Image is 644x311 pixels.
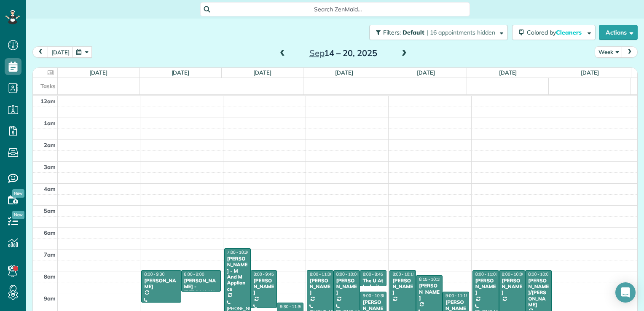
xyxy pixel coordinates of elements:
span: Sep [309,48,325,58]
a: [DATE] [581,69,599,76]
span: 8:15 - 10:15 [419,276,442,282]
span: 9:00 - 11:15 [445,293,468,298]
span: Default [402,29,425,36]
span: 9:30 - 11:30 [280,304,303,309]
span: 4am [44,185,56,192]
span: 9:00 - 10:30 [363,293,386,298]
span: 8:00 - 9:00 [184,271,204,277]
span: 2am [44,142,56,148]
div: [PERSON_NAME]/[PERSON_NAME] [528,278,549,308]
h2: 14 – 20, 2025 [290,48,396,58]
div: The U At Ledroit [362,278,384,290]
a: [DATE] [89,69,107,76]
span: 8:00 - 10:15 [392,271,415,277]
a: [DATE] [499,69,517,76]
a: [DATE] [172,69,190,76]
a: [DATE] [253,69,271,76]
span: 8:00 - 9:30 [144,271,164,277]
span: 8:00 - 9:45 [254,271,274,277]
button: Colored byCleaners [512,25,596,40]
button: [DATE] [48,46,73,58]
span: Filters: [383,29,401,36]
span: Colored by [527,29,585,36]
span: 8:00 - 10:00 [336,271,359,277]
div: [PERSON_NAME] [502,278,523,296]
span: 7am [44,251,56,258]
a: Filters: Default | 16 appointments hidden [365,25,508,40]
div: [PERSON_NAME] [336,278,357,296]
div: [PERSON_NAME] [144,278,178,290]
span: 12am [40,98,56,105]
div: [PERSON_NAME] - [PERSON_NAME] [184,278,218,302]
span: Tasks [40,83,56,89]
span: 5am [44,207,56,214]
div: [PERSON_NAME] [392,278,413,296]
a: [DATE] [417,69,435,76]
span: 8:00 - 11:00 [310,271,333,277]
span: 8:00 - 10:00 [528,271,551,277]
span: 8am [44,273,56,280]
div: Open Intercom Messenger [615,282,636,303]
span: New [12,211,24,219]
div: [PERSON_NAME] [419,283,440,301]
span: 9am [44,295,56,302]
span: 8:00 - 11:00 [475,271,498,277]
span: 3am [44,164,56,170]
button: Week [595,46,623,58]
span: Cleaners [556,29,583,36]
span: 1am [44,120,56,126]
span: 8:00 - 10:00 [502,271,525,277]
button: Actions [599,25,638,40]
button: Filters: Default | 16 appointments hidden [369,25,508,40]
div: [PERSON_NAME] - M And M Appliance [227,256,248,292]
div: [PERSON_NAME] [253,278,275,296]
span: 6am [44,229,56,236]
button: prev [32,46,48,58]
button: next [622,46,638,58]
div: [PERSON_NAME] [475,278,496,296]
span: 8:00 - 8:45 [363,271,383,277]
span: New [12,189,24,198]
span: 7:00 - 10:30 [227,249,250,255]
div: [PERSON_NAME] [309,278,331,296]
span: | 16 appointments hidden [427,29,495,36]
a: [DATE] [335,69,353,76]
